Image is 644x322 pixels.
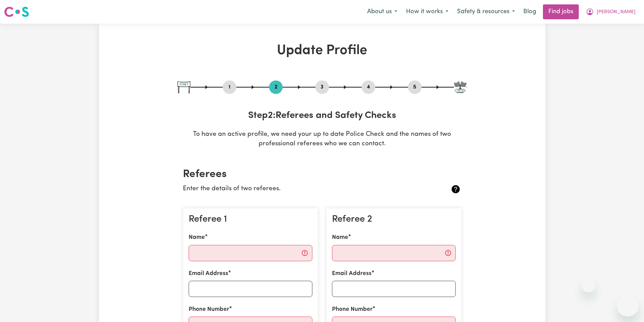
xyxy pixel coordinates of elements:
span: [PERSON_NAME] [597,8,636,16]
button: Go to step 2 [269,83,283,92]
p: To have an active profile, we need your up to date Police Check and the names of two professional... [177,130,467,149]
a: Blog [519,4,540,19]
iframe: Close message [582,279,595,292]
button: Go to step 1 [223,83,236,92]
button: About us [363,5,402,19]
h1: Update Profile [177,43,467,59]
button: How it works [402,5,453,19]
label: Name [332,233,348,242]
h2: Referees [183,168,461,181]
label: Email Address [189,269,228,278]
a: Find jobs [543,4,579,19]
label: Email Address [332,269,372,278]
iframe: Button to launch messaging window [617,295,639,317]
button: Safety & resources [453,5,519,19]
h3: Referee 2 [332,214,456,225]
label: Phone Number [332,305,373,314]
label: Phone Number [189,305,229,314]
img: Careseekers logo [4,6,29,18]
button: Go to step 4 [362,83,375,92]
h3: Referee 1 [189,214,312,225]
label: Name [189,233,205,242]
p: Enter the details of two referees. [183,184,415,194]
h3: Step 2 : Referees and Safety Checks [177,110,467,122]
a: Careseekers logo [4,4,29,20]
button: Go to step 5 [408,83,422,92]
button: Go to step 3 [315,83,329,92]
button: My Account [581,5,640,19]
